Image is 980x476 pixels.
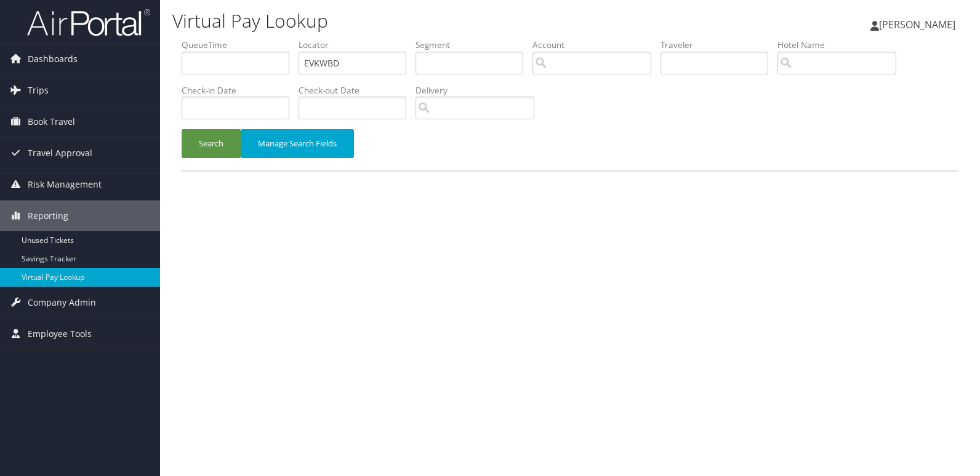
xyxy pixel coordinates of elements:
[416,84,544,97] label: Delivery
[777,39,906,51] label: Hotel Name
[28,169,102,200] span: Risk Management
[172,8,702,34] h1: Virtual Pay Lookup
[416,39,532,51] label: Segment
[28,319,92,349] span: Employee Tools
[299,39,416,51] label: Locator
[28,287,96,318] span: Company Admin
[870,6,968,43] a: [PERSON_NAME]
[241,129,354,158] button: Manage Search Fields
[661,39,777,51] label: Traveler
[27,8,150,37] img: airportal-logo.png
[532,39,661,51] label: Account
[182,84,299,97] label: Check-in Date
[299,84,416,97] label: Check-out Date
[182,129,241,158] button: Search
[28,44,78,74] span: Dashboards
[28,200,68,231] span: Reporting
[879,18,955,31] span: [PERSON_NAME]
[182,39,299,51] label: QueueTime
[28,106,75,137] span: Book Travel
[28,75,49,106] span: Trips
[28,138,92,169] span: Travel Approval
